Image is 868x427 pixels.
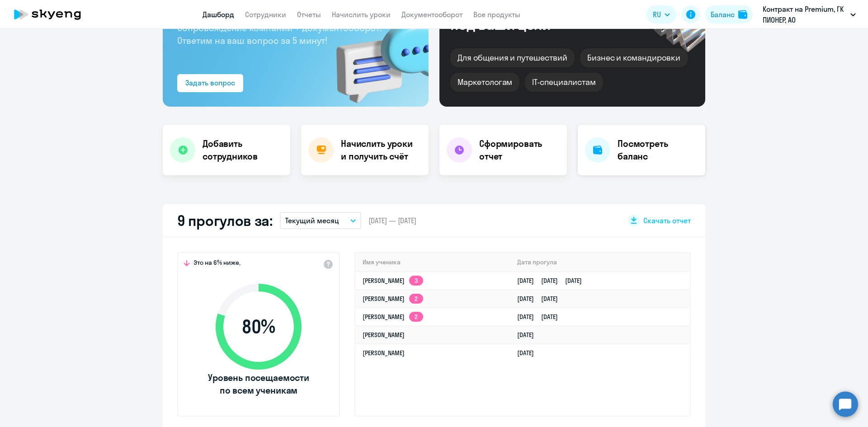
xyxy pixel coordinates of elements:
a: [PERSON_NAME]2 [363,313,423,321]
button: Балансbalance [705,5,753,23]
div: IT-специалистам [525,73,603,92]
img: balance [738,10,747,19]
div: Задать вопрос [185,77,235,88]
a: [DATE][DATE][DATE] [517,277,589,285]
div: Маркетологам [450,73,519,92]
th: Дата прогула [510,253,690,272]
a: [DATE] [517,349,541,357]
app-skyeng-badge: 2 [409,312,423,322]
h4: Сформировать отчет [479,137,560,163]
a: Сотрудники [245,10,286,19]
span: Уровень посещаемости по всем ученикам [207,371,311,397]
a: [PERSON_NAME]2 [363,295,423,303]
h4: Посмотреть баланс [618,137,698,163]
h4: Начислить уроки и получить счёт [341,137,420,163]
a: Дашборд [203,10,234,19]
span: Скачать отчет [643,216,691,225]
a: Отчеты [297,10,321,19]
div: Баланс [711,9,735,20]
app-skyeng-badge: 2 [409,294,423,304]
div: Курсы английского под ваши цели [450,1,605,32]
a: [PERSON_NAME] [363,349,405,357]
button: RU [646,5,676,23]
button: Задать вопрос [177,74,243,92]
a: [DATE][DATE] [517,295,565,303]
a: [DATE][DATE] [517,313,565,321]
a: [DATE] [517,331,541,339]
a: [PERSON_NAME]3 [363,277,423,285]
h2: 9 прогулов за: [177,211,273,230]
p: Текущий месяц [285,215,339,226]
span: RU [653,9,661,20]
div: Для общения и путешествий [450,48,575,67]
app-skyeng-badge: 3 [409,276,423,286]
a: Все продукты [473,10,520,19]
span: 80 % [207,316,311,338]
img: bg-img [323,5,429,107]
div: Бизнес и командировки [580,48,688,67]
a: Начислить уроки [332,10,391,19]
button: Контракт на Premium, ГК ПИОНЕР, АО [758,4,860,25]
a: [PERSON_NAME] [363,331,405,339]
a: Документооборот [401,10,462,19]
span: [DATE] — [DATE] [368,216,416,225]
span: Это на 6% ниже, [193,258,241,269]
th: Имя ученика [355,253,510,272]
h4: Добавить сотрудников [203,137,283,163]
p: Контракт на Premium, ГК ПИОНЕР, АО [763,4,847,25]
button: Текущий месяц [280,212,361,229]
